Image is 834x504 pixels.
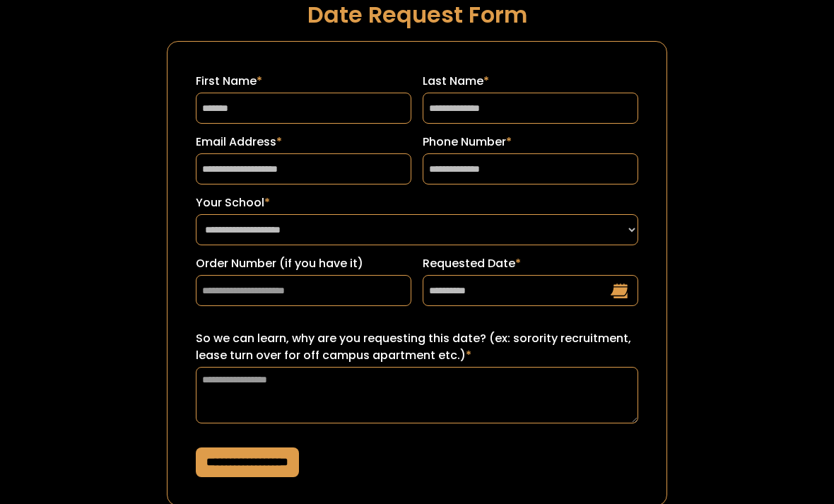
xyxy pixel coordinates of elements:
label: Email Address [196,134,411,151]
label: Requested Date [423,256,638,273]
label: Order Number (if you have it) [196,256,411,273]
label: Last Name [423,74,638,90]
label: So we can learn, why are you requesting this date? (ex: sorority recruitment, lease turn over for... [196,331,638,365]
label: First Name [196,74,411,90]
label: Your School [196,195,638,212]
label: Phone Number [423,134,638,151]
h1: Date Request Form [167,3,667,28]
